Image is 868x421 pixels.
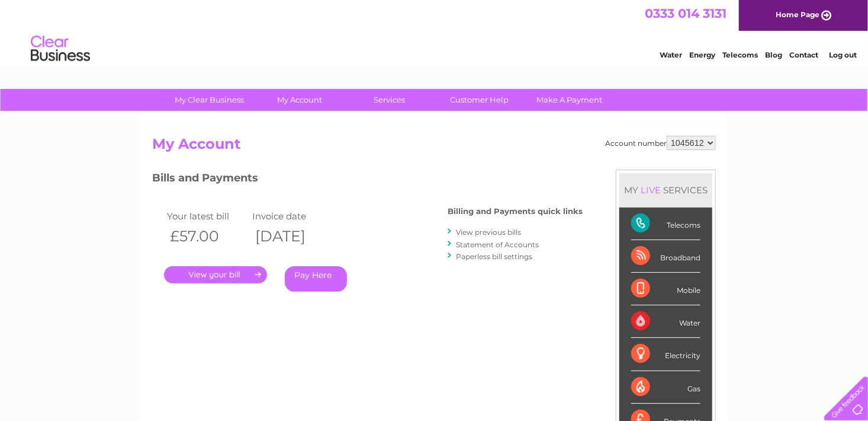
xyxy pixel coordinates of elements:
[660,50,682,59] a: Water
[456,228,521,237] a: View previous bills
[448,207,583,216] h4: Billing and Payments quick links
[631,240,700,273] div: Broadband
[164,266,267,283] a: .
[765,50,782,59] a: Blog
[456,252,532,261] a: Paperless bill settings
[638,184,663,196] div: LIVE
[631,338,700,371] div: Electricity
[161,89,259,111] a: My Clear Business
[152,136,716,158] h2: My Account
[631,371,700,404] div: Gas
[155,7,715,58] div: Clear Business is a trading name of Verastar Limited (registered in [GEOGRAPHIC_DATA] No. 3667643...
[164,224,249,248] th: £57.00
[251,89,349,111] a: My Account
[722,50,758,59] a: Telecoms
[789,50,818,59] a: Contact
[456,240,539,249] a: Statement of Accounts
[619,173,712,207] div: MY SERVICES
[631,208,700,240] div: Telecoms
[431,89,529,111] a: Customer Help
[164,208,249,224] td: Your latest bill
[631,273,700,305] div: Mobile
[285,266,347,292] a: Pay Here
[152,170,583,190] h3: Bills and Payments
[249,224,335,248] th: [DATE]
[521,89,619,111] a: Make A Payment
[689,50,715,59] a: Energy
[605,136,716,150] div: Account number
[249,208,335,224] td: Invoice date
[829,50,857,59] a: Log out
[30,31,91,67] img: logo.png
[645,6,726,21] a: 0333 014 3131
[631,305,700,338] div: Water
[341,89,439,111] a: Services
